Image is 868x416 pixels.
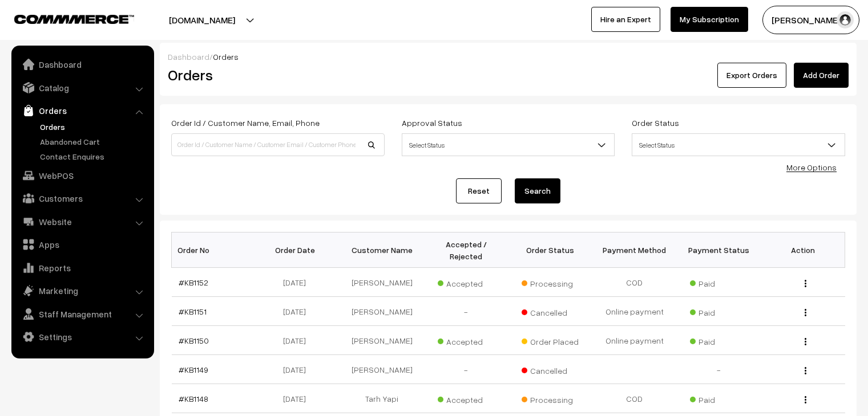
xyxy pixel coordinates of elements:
a: #KB1152 [179,278,208,287]
img: Menu [805,309,806,316]
img: user [837,11,854,28]
a: Staff Management [14,304,150,324]
a: Settings [14,327,150,347]
a: Orders [37,121,150,133]
td: [DATE] [256,355,340,384]
span: Select Status [632,133,845,156]
a: Website [14,211,150,232]
button: Search [515,178,560,203]
img: Menu [805,280,806,287]
td: [PERSON_NAME] [340,268,425,297]
a: Hire an Expert [591,7,660,32]
span: Processing [522,275,579,289]
a: COMMMERCE [14,11,114,25]
td: - [424,355,508,384]
th: Order Date [256,233,340,268]
span: Select Status [402,135,615,155]
span: Select Status [402,133,615,156]
span: Order Placed [522,333,579,348]
th: Payment Status [677,233,761,268]
a: Apps [14,234,150,255]
label: Order Id / Customer Name, Email, Phone [171,117,320,129]
td: [PERSON_NAME] [340,355,425,384]
a: #KB1150 [179,336,209,345]
input: Order Id / Customer Name / Customer Email / Customer Phone [171,133,385,156]
a: Contact Enquires [37,150,150,162]
td: Tarh Yapi [340,384,425,413]
span: Accepted [438,333,495,348]
th: Order No [172,233,256,268]
span: Paid [690,275,747,289]
a: Reports [14,258,150,278]
span: Orders [213,52,239,62]
td: [DATE] [256,268,340,297]
a: Dashboard [168,52,209,62]
th: Customer Name [340,233,425,268]
button: [PERSON_NAME]… [762,6,859,34]
span: Accepted [438,275,495,289]
a: My Subscription [671,7,748,32]
th: Order Status [508,233,593,268]
img: Menu [805,338,806,345]
td: [DATE] [256,384,340,413]
button: [DOMAIN_NAME] [129,6,275,34]
span: Paid [690,391,747,406]
a: #KB1151 [179,307,207,316]
span: Processing [522,391,579,406]
td: [PERSON_NAME] [340,297,425,326]
td: COD [592,268,677,297]
a: Reset [456,178,502,203]
td: COD [592,384,677,413]
a: Catalog [14,78,150,98]
td: Online payment [592,297,677,326]
td: - [424,297,508,326]
label: Order Status [632,117,679,129]
a: WebPOS [14,165,150,186]
label: Approval Status [402,117,462,129]
a: Add Order [794,63,849,88]
div: / [168,51,849,63]
a: Abandoned Cart [37,136,150,148]
a: #KB1148 [179,394,208,403]
span: Cancelled [522,304,579,319]
span: Select Status [632,135,845,155]
td: Online payment [592,326,677,355]
button: Export Orders [717,63,786,88]
td: [DATE] [256,326,340,355]
a: Customers [14,188,150,209]
a: More Options [786,162,837,172]
h2: Orders [168,66,383,84]
td: [PERSON_NAME] [340,326,425,355]
th: Action [761,233,845,268]
span: Accepted [438,391,495,406]
img: Menu [805,396,806,403]
a: Marketing [14,280,150,301]
img: Menu [805,367,806,374]
td: [DATE] [256,297,340,326]
a: Dashboard [14,54,150,75]
th: Payment Method [592,233,677,268]
a: #KB1149 [179,365,208,374]
th: Accepted / Rejected [424,233,508,268]
img: COMMMERCE [14,15,134,23]
span: Paid [690,333,747,348]
span: Cancelled [522,362,579,377]
a: Orders [14,100,150,121]
td: - [677,355,761,384]
span: Paid [690,304,747,319]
